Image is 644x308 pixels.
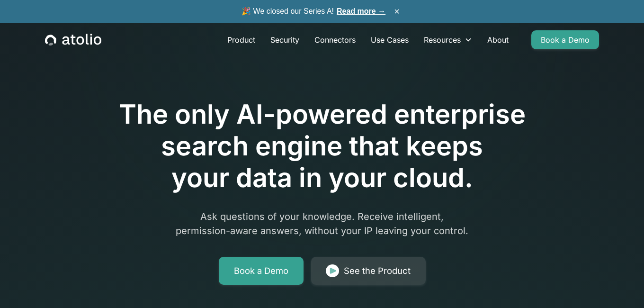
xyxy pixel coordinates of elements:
a: Use Cases [363,30,416,49]
a: See the Product [311,257,426,285]
a: Product [220,30,263,49]
div: See the Product [344,264,411,278]
a: home [45,34,101,46]
a: Book a Demo [531,30,599,49]
div: Resources [424,34,461,45]
a: Connectors [307,30,363,49]
div: Resources [416,30,480,49]
span: 🎉 We closed our Series A! [241,6,385,17]
a: Security [263,30,307,49]
button: × [391,6,402,17]
a: About [480,30,516,49]
a: Read more → [337,7,385,15]
p: Ask questions of your knowledge. Receive intelligent, permission-aware answers, without your IP l... [140,209,504,238]
a: Book a Demo [219,257,304,285]
h1: The only AI-powered enterprise search engine that keeps your data in your cloud. [80,99,564,194]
